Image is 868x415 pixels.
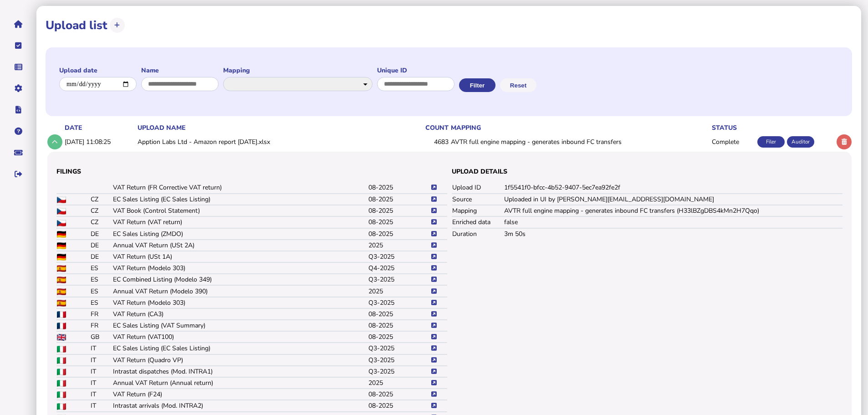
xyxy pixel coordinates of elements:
img: DE flag [57,242,66,249]
label: Mapping [223,66,373,75]
img: CZ flag [57,208,66,215]
td: 08-2025 [368,389,430,400]
img: IT flag [57,380,66,387]
img: FR flag [57,323,66,329]
label: Name [141,66,219,75]
td: 3m 50s [504,228,842,240]
button: Show/hide row detail [47,134,62,149]
td: 08-2025 [368,182,430,194]
td: Apption Labs Ltd - Amazon report [DATE].xlsx [136,133,411,151]
td: Enriched data [452,216,504,228]
button: Upload transactions [110,18,125,33]
h3: Upload details [452,167,842,176]
th: status [710,123,756,133]
td: Complete [710,133,756,151]
td: false [504,216,842,228]
th: date [63,123,136,133]
td: VAT Book (Control Statement) [112,205,368,216]
td: DE [90,240,112,251]
td: EC Sales Listing (VAT Summary) [112,320,368,331]
td: Q3-2025 [368,366,430,377]
td: Intrastat arrivals (Mod. INTRA2) [112,400,368,411]
td: 08-2025 [368,308,430,320]
img: GB flag [57,334,66,341]
td: IT [90,366,112,377]
button: Sign out [9,164,28,184]
button: Home [9,15,28,34]
td: Q3-2025 [368,354,430,366]
button: Filter [459,78,495,92]
td: Q3-2025 [368,297,430,308]
td: 2025 [368,285,430,297]
td: Q3-2025 [368,251,430,262]
img: ES flag [57,265,66,272]
td: IT [90,400,112,411]
td: Annual VAT Return (Annual return) [112,377,368,389]
td: VAT Return (FR Corrective VAT return) [112,182,368,194]
td: CZ [90,216,112,228]
td: ES [90,285,112,297]
img: CZ flag [57,196,66,203]
td: 2025 [368,377,430,389]
td: IT [90,343,112,354]
th: count [410,123,449,133]
td: VAT Return (Quadro VP) [112,354,368,366]
td: 4683 [410,133,449,151]
button: Raise a support ticket [9,143,28,162]
td: Q3-2025 [368,274,430,285]
td: Q4-2025 [368,262,430,274]
button: Manage settings [9,79,28,98]
td: ES [90,274,112,285]
img: ES flag [57,288,66,295]
td: FR [90,308,112,320]
td: 08-2025 [368,320,430,331]
label: Upload date [59,66,137,75]
td: VAT Return (F24) [112,389,368,400]
label: Unique ID [377,66,454,75]
td: VAT Return (CA3) [112,308,368,320]
img: ES flag [57,277,66,283]
td: FR [90,320,112,331]
td: ES [90,297,112,308]
td: 08-2025 [368,205,430,216]
div: Auditor [787,136,814,148]
td: 08-2025 [368,194,430,205]
td: Q3-2025 [368,343,430,354]
td: 08-2025 [368,216,430,228]
td: VAT Return (USt 1A) [112,251,368,262]
img: DE flag [57,254,66,261]
button: Delete upload [837,134,852,149]
img: IT flag [57,403,66,410]
img: IT flag [57,346,66,353]
td: EC Combined Listing (Modelo 349) [112,274,368,285]
th: upload name [136,123,411,133]
img: FR flag [57,311,66,318]
td: VAT Return (Modelo 303) [112,297,368,308]
td: IT [90,354,112,366]
td: 1f5541f0-bfcc-4b52-9407-5ec7ea92fe2f [504,182,842,194]
td: DE [90,251,112,262]
h1: Upload list [46,17,107,33]
td: ES [90,262,112,274]
button: Reset [500,78,536,92]
td: VAT Return (Modelo 303) [112,262,368,274]
button: Tasks [9,36,28,55]
img: CZ flag [57,220,66,226]
td: 08-2025 [368,331,430,343]
div: Filer [757,136,785,148]
td: VAT Return (VAT100) [112,331,368,343]
td: GB [90,331,112,343]
td: 2025 [368,240,430,251]
td: CZ [90,205,112,216]
i: Data manager [15,67,22,67]
td: [DATE] 11:08:25 [63,133,136,151]
td: Mapping [452,205,504,216]
td: IT [90,377,112,389]
th: mapping [449,123,710,133]
td: EC Sales Listing (EC Sales Listing) [112,343,368,354]
button: Data manager [9,57,28,77]
h3: Filings [56,167,447,176]
img: IT flag [57,357,66,364]
td: Uploaded in UI by [PERSON_NAME][EMAIL_ADDRESS][DOMAIN_NAME] [504,194,842,205]
td: Duration [452,228,504,240]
